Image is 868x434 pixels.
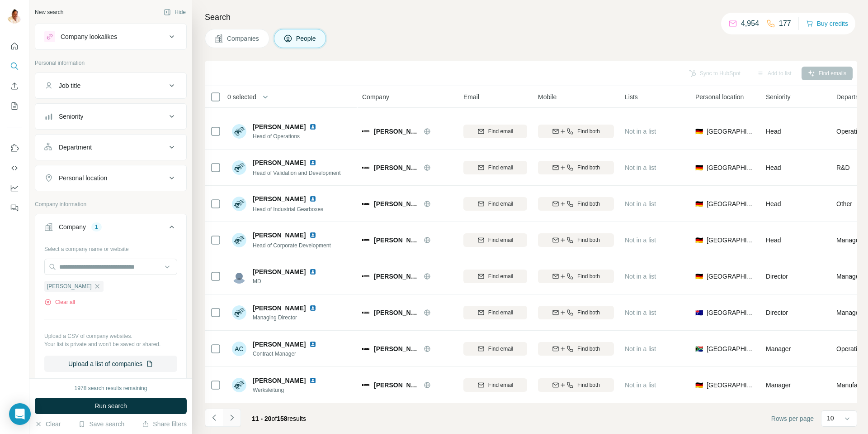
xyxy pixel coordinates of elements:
[61,32,117,41] div: Company lookalikes
[707,272,755,281] span: [GEOGRAPHIC_DATA]
[577,127,600,135] span: Find both
[35,106,186,127] button: Seniority
[44,332,177,340] p: Upload a CSV of company websites.
[766,309,788,316] span: Director
[253,376,306,385] span: [PERSON_NAME]
[538,197,614,211] button: Find both
[827,414,834,423] p: 10
[695,344,703,353] span: 🇿🇦
[44,340,177,348] p: Your list is private and won't be saved or shared.
[625,345,656,352] span: Not in a list
[44,241,177,253] div: Select a company name or website
[7,38,22,54] button: Quick start
[232,124,246,139] img: Avatar
[766,381,791,389] span: Manager
[253,350,327,358] span: Contract Manager
[59,174,107,183] div: Personal location
[463,378,527,392] button: Find email
[253,340,306,349] span: [PERSON_NAME]
[577,309,600,317] span: Find both
[7,78,22,94] button: Enrich CSV
[232,269,246,284] img: Avatar
[277,415,287,422] span: 158
[362,273,369,280] img: Logo of Eickhoff
[309,195,316,203] img: LinkedIn logo
[205,409,223,427] button: Navigate to previous page
[309,304,316,312] img: LinkedIn logo
[253,122,306,131] span: [PERSON_NAME]
[695,127,703,136] span: 🇩🇪
[9,403,31,425] div: Open Intercom Messenger
[463,161,527,174] button: Find email
[577,236,600,244] span: Find both
[707,236,755,245] span: [GEOGRAPHIC_DATA]
[695,272,703,281] span: 🇩🇪
[488,381,513,389] span: Find email
[577,272,600,280] span: Find both
[374,344,419,353] span: [PERSON_NAME]
[577,381,600,389] span: Find both
[253,158,306,167] span: [PERSON_NAME]
[538,342,614,356] button: Find both
[59,143,92,152] div: Department
[766,345,791,352] span: Manager
[223,409,241,427] button: Navigate to next page
[35,167,186,189] button: Personal location
[35,8,63,16] div: New search
[766,92,790,101] span: Seniority
[253,267,306,276] span: [PERSON_NAME]
[806,17,848,30] button: Buy credits
[766,128,781,135] span: Head
[463,92,479,101] span: Email
[309,341,316,348] img: LinkedIn logo
[362,92,389,101] span: Company
[695,199,703,208] span: 🇩🇪
[766,164,781,171] span: Head
[7,180,22,196] button: Dashboard
[766,236,781,244] span: Head
[252,415,306,422] span: results
[538,270,614,283] button: Find both
[309,268,316,275] img: LinkedIn logo
[253,386,327,394] span: Werksleitung
[272,415,277,422] span: of
[232,305,246,320] img: Avatar
[374,236,419,245] span: [PERSON_NAME]
[707,127,755,136] span: [GEOGRAPHIC_DATA]
[35,398,187,414] button: Run search
[362,381,369,389] img: Logo of Eickhoff
[836,344,867,353] span: Operations
[374,127,419,136] span: [PERSON_NAME]
[7,200,22,216] button: Feedback
[707,199,755,208] span: [GEOGRAPHIC_DATA]
[695,381,703,390] span: 🇩🇪
[741,18,759,29] p: 4,954
[362,236,369,244] img: Logo of Eickhoff
[253,170,341,176] span: Head of Validation and Development
[488,236,513,244] span: Find email
[44,298,75,306] button: Clear all
[766,200,781,207] span: Head
[94,401,127,410] span: Run search
[625,273,656,280] span: Not in a list
[362,309,369,316] img: Logo of Eickhoff
[374,381,419,390] span: [PERSON_NAME]
[463,342,527,356] button: Find email
[7,9,22,24] img: Avatar
[488,345,513,353] span: Find email
[47,282,92,290] span: [PERSON_NAME]
[35,136,186,158] button: Department
[488,164,513,172] span: Find email
[7,160,22,176] button: Use Surfe API
[695,92,744,101] span: Personal location
[538,161,614,174] button: Find both
[91,223,102,231] div: 1
[253,194,306,203] span: [PERSON_NAME]
[538,92,557,101] span: Mobile
[707,381,755,390] span: [GEOGRAPHIC_DATA]
[707,308,755,317] span: [GEOGRAPHIC_DATA]
[625,164,656,171] span: Not in a list
[309,377,316,384] img: LinkedIn logo
[253,304,306,313] span: [PERSON_NAME]
[35,75,186,96] button: Job title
